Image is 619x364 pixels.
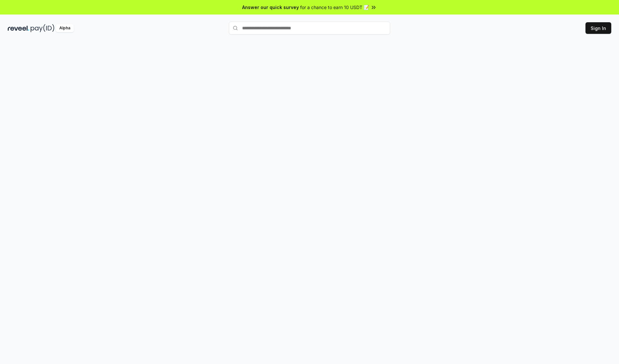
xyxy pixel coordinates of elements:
span: for a chance to earn 10 USDT 📝 [300,4,369,11]
button: Sign In [585,22,611,34]
img: reveel_dark [8,24,29,32]
img: pay_id [31,24,54,32]
div: Alpha [56,24,74,32]
span: Answer our quick survey [242,4,299,11]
